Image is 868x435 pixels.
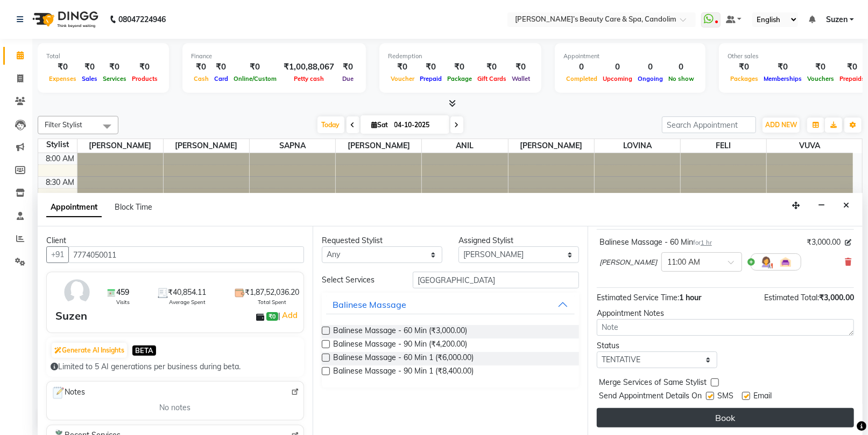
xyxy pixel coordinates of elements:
[764,293,819,302] span: Estimated Total:
[666,61,697,73] div: 0
[266,312,278,321] span: ₹0
[679,293,701,302] span: 1 hour
[317,116,344,133] span: Today
[45,120,82,129] span: Filter Stylist
[191,75,211,82] span: Cash
[595,139,680,153] span: LOVINA
[388,52,533,61] div: Redemption
[444,61,475,73] div: ₹0
[291,75,327,82] span: Petty cash
[100,75,129,82] span: Services
[563,75,600,82] span: Completed
[164,139,249,153] span: [PERSON_NAME]
[250,139,335,153] span: SAPNA
[333,352,474,365] span: Balinese Massage - 60 Min 1 (₹6,000.00)
[46,52,160,61] div: Total
[805,75,837,82] span: Vouchers
[51,386,85,400] span: Notes
[458,235,579,246] div: Assigned Stylist
[807,237,841,248] span: ₹3,000.00
[388,75,417,82] span: Voucher
[211,61,231,73] div: ₹0
[599,390,702,404] span: Send Appointment Details On
[597,308,854,319] div: Appointment Notes
[129,75,160,82] span: Products
[600,75,635,82] span: Upcoming
[211,75,231,82] span: Card
[563,61,600,73] div: 0
[27,4,101,34] img: logo
[417,75,444,82] span: Prepaid
[597,408,854,427] button: Book
[231,61,279,73] div: ₹0
[191,61,211,73] div: ₹0
[826,14,848,25] span: Suzen
[838,197,854,214] button: Close
[666,75,697,82] span: No show
[563,52,697,61] div: Appointment
[326,295,575,314] button: Balinese Massage
[77,139,163,153] span: [PERSON_NAME]
[681,139,766,153] span: FELI
[51,361,300,372] div: Limited to 5 AI generations per business during beta.
[333,365,474,379] span: Balinese Massage - 90 Min 1 (₹8,400.00)
[444,75,475,82] span: Package
[191,52,357,61] div: Finance
[46,61,79,73] div: ₹0
[322,235,442,246] div: Requested Stylist
[168,287,206,298] span: ₹40,854.11
[79,75,100,82] span: Sales
[116,287,129,298] span: 459
[599,377,707,390] span: Merge Services of Same Stylist
[765,121,797,129] span: ADD NEW
[55,308,87,324] div: Suzen
[132,346,156,356] span: BETA
[635,61,666,73] div: 0
[369,121,391,129] span: Sat
[837,75,867,82] span: Prepaids
[258,298,286,306] span: Total Spent
[475,75,509,82] span: Gift Cards
[61,277,93,308] img: avatar
[338,61,357,73] div: ₹0
[509,75,533,82] span: Wallet
[693,239,712,246] small: for
[115,202,152,212] span: Block Time
[599,237,712,248] div: Balinese Massage - 60 Min
[728,61,761,73] div: ₹0
[160,402,191,413] span: No notes
[340,75,356,82] span: Due
[278,309,299,322] span: |
[509,139,594,153] span: [PERSON_NAME]
[231,75,279,82] span: Online/Custom
[333,325,467,339] span: Balinese Massage - 60 Min (₹3,000.00)
[509,61,533,73] div: ₹0
[600,61,635,73] div: 0
[391,117,445,133] input: 2025-10-04
[336,139,421,153] span: [PERSON_NAME]
[280,309,299,322] a: Add
[845,239,851,246] i: Edit price
[819,293,854,302] span: ₹3,000.00
[46,198,102,217] span: Appointment
[422,139,507,153] span: ANIL
[388,61,417,73] div: ₹0
[44,153,77,164] div: 8:00 AM
[779,256,792,268] img: Interior.png
[279,61,338,73] div: ₹1,00,88,067
[52,343,127,358] button: Generate AI Insights
[314,274,405,286] div: Select Services
[44,177,77,188] div: 8:30 AM
[701,239,712,246] span: 1 hr
[767,139,853,153] span: VUVA
[662,116,756,133] input: Search Appointment
[599,257,657,268] span: [PERSON_NAME]
[116,298,130,306] span: Visits
[46,235,304,246] div: Client
[597,340,717,351] div: Status
[169,298,206,306] span: Average Spent
[100,61,129,73] div: ₹0
[597,293,679,302] span: Estimated Service Time:
[805,61,837,73] div: ₹0
[753,390,772,404] span: Email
